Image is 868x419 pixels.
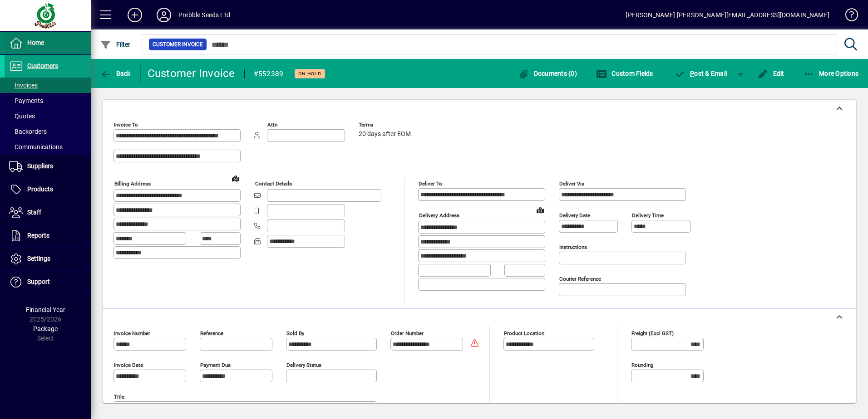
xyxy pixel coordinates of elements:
[631,330,674,336] mat-label: Freight (excl GST)
[5,93,91,108] a: Payments
[518,70,577,77] span: Documents (0)
[9,82,38,89] span: Invoices
[559,244,587,250] mat-label: Instructions
[27,62,58,69] span: Customers
[286,330,304,336] mat-label: Sold by
[200,362,231,368] mat-label: Payment due
[559,276,601,282] mat-label: Courier Reference
[148,66,235,81] div: Customer Invoice
[27,39,44,46] span: Home
[149,7,178,23] button: Profile
[391,330,424,336] mat-label: Order number
[5,224,91,247] a: Reports
[286,362,321,368] mat-label: Delivery status
[114,122,138,128] mat-label: Invoice To
[5,201,91,224] a: Staff
[5,178,91,201] a: Products
[98,65,133,82] button: Back
[200,330,223,336] mat-label: Reference
[516,65,579,82] button: Documents (0)
[5,108,91,124] a: Quotes
[5,78,91,93] a: Invoices
[9,128,47,135] span: Backorders
[5,32,91,54] a: Home
[5,139,91,155] a: Communications
[690,70,694,77] span: P
[9,97,43,104] span: Payments
[359,131,411,138] span: 20 days after EOM
[100,70,131,77] span: Back
[27,232,49,239] span: Reports
[801,65,861,82] button: More Options
[632,212,664,219] mat-label: Delivery time
[419,180,442,187] mat-label: Deliver To
[91,65,141,82] app-page-header-button: Back
[9,143,63,151] span: Communications
[98,36,133,53] button: Filter
[26,306,65,313] span: Financial Year
[626,8,829,22] div: [PERSON_NAME] [PERSON_NAME][EMAIL_ADDRESS][DOMAIN_NAME]
[114,362,143,368] mat-label: Invoice date
[27,255,50,262] span: Settings
[804,70,859,77] span: More Options
[559,180,584,187] mat-label: Deliver via
[27,162,53,170] span: Suppliers
[755,65,787,82] button: Edit
[33,325,58,332] span: Package
[838,2,857,31] a: Knowledge Base
[114,394,124,400] mat-label: Title
[120,7,149,23] button: Add
[228,171,243,185] a: View on map
[594,65,656,82] button: Custom Fields
[533,203,547,217] a: View on map
[298,71,321,77] span: On hold
[27,209,41,216] span: Staff
[5,155,91,178] a: Suppliers
[675,70,727,77] span: ost & Email
[153,40,203,49] span: Customer Invoice
[504,330,544,336] mat-label: Product location
[5,271,91,293] a: Support
[27,278,50,285] span: Support
[100,41,131,48] span: Filter
[254,67,284,81] div: #552389
[9,112,35,120] span: Quotes
[27,185,53,193] span: Products
[267,122,277,128] mat-label: Attn
[178,8,230,22] div: Prebble Seeds Ltd
[359,122,413,128] span: Terms
[5,248,91,270] a: Settings
[631,362,653,368] mat-label: Rounding
[5,124,91,139] a: Backorders
[596,70,653,77] span: Custom Fields
[559,212,590,219] mat-label: Delivery date
[757,70,784,77] span: Edit
[114,330,150,336] mat-label: Invoice number
[670,65,732,82] button: Post & Email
